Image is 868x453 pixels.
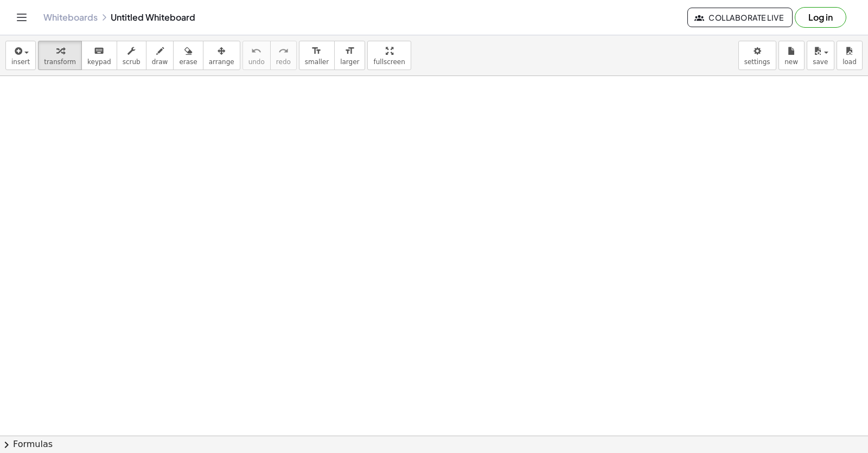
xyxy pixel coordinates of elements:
[173,41,203,70] button: erase
[123,58,141,66] span: scrub
[11,58,30,66] span: insert
[248,58,265,66] span: undo
[367,41,411,70] button: fullscreen
[344,45,355,58] i: format_size
[784,58,798,66] span: new
[81,41,117,70] button: keyboardkeypad
[744,58,770,66] span: settings
[843,58,857,66] span: load
[340,58,359,66] span: larger
[813,58,828,66] span: save
[117,41,146,70] button: scrub
[738,41,776,70] button: settings
[373,58,405,66] span: fullscreen
[299,41,335,70] button: format_sizesmaller
[209,58,234,66] span: arrange
[697,12,783,22] span: Collaborate Live
[276,58,291,66] span: redo
[807,41,834,70] button: save
[778,41,805,70] button: new
[251,45,261,58] i: undo
[146,41,174,70] button: draw
[43,12,98,23] a: Whiteboards
[305,58,329,66] span: smaller
[311,45,322,58] i: format_size
[270,41,297,70] button: redoredo
[334,41,365,70] button: format_sizelarger
[687,8,793,27] button: Collaborate Live
[795,7,846,28] button: Log in
[38,41,82,70] button: transform
[837,41,863,70] button: load
[203,41,240,70] button: arrange
[5,41,36,70] button: insert
[152,58,168,66] span: draw
[13,9,30,26] button: Toggle navigation
[179,58,197,66] span: erase
[278,45,289,58] i: redo
[44,58,76,66] span: transform
[242,41,271,70] button: undoundo
[94,45,104,58] i: keyboard
[87,58,111,66] span: keypad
